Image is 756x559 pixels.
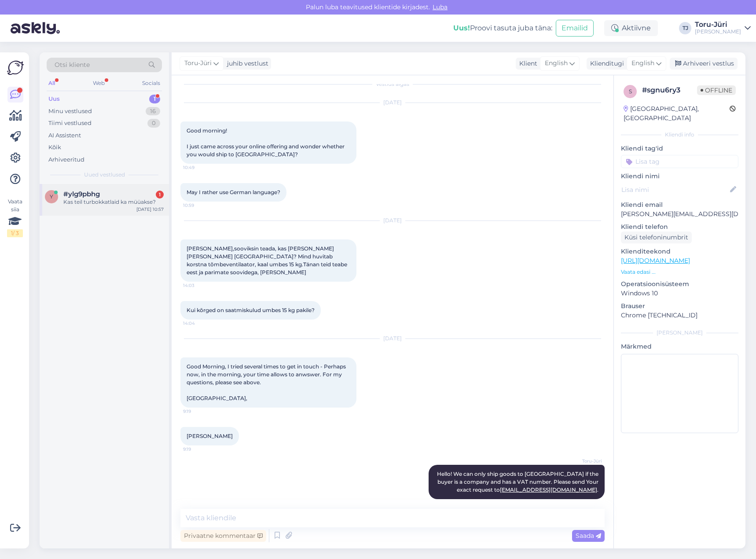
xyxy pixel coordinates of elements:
p: Klienditeekond [621,247,738,256]
img: Askly Logo [7,59,24,76]
span: Kui kõrged on saatmiskulud umbes 15 kg pakile? [187,307,315,313]
div: [DATE] 10:57 [136,206,164,213]
div: Kas teil turbokkatlaid ka müüakse? [63,198,164,206]
div: juhib vestlust [224,59,268,68]
p: Kliendi telefon [621,222,738,232]
a: [URL][DOMAIN_NAME] [621,257,690,265]
div: 1 / 3 [7,229,23,237]
span: 9:19 [183,408,216,415]
div: Arhiveeri vestlus [670,58,738,70]
span: Good morning! I just came across your online offering and wonder whether you would ship to [GEOGR... [187,127,346,158]
span: #ylg9pbhg [63,190,100,198]
p: Märkmed [621,342,738,351]
div: [GEOGRAPHIC_DATA], [GEOGRAPHIC_DATA] [624,104,730,123]
div: Küsi telefoninumbrit [621,232,692,243]
div: Minu vestlused [48,107,92,116]
div: Aktiivne [604,20,658,36]
span: Uued vestlused [84,171,125,179]
div: Uus [48,95,60,103]
span: English [631,59,654,68]
div: Klienditugi [587,59,624,68]
div: Toru-Jüri [695,21,741,28]
span: s [629,88,632,95]
div: Vestlus algas [180,80,605,88]
p: Brauser [621,302,738,311]
button: Emailid [556,20,594,37]
span: 10:49 [183,164,216,171]
div: [PERSON_NAME] [621,329,738,337]
a: Toru-Jüri[PERSON_NAME] [695,21,751,35]
div: Tiimi vestlused [48,119,92,128]
p: [PERSON_NAME][EMAIL_ADDRESS][DOMAIN_NAME] [621,210,738,219]
p: Chrome [TECHNICAL_ID] [621,311,738,320]
div: Vaata siia [7,198,23,237]
span: Toru-Jüri [569,458,602,464]
b: Uus! [453,24,470,32]
p: Vaata edasi ... [621,268,738,276]
span: Hello! We can only ship goods to [GEOGRAPHIC_DATA] if the buyer is a company and has a VAT number... [437,471,600,493]
div: Arhiveeritud [48,155,84,164]
span: Saada [576,532,601,540]
span: y [50,193,53,200]
span: [PERSON_NAME] [187,433,233,439]
div: [DATE] [180,335,605,342]
input: Lisa tag [621,155,738,168]
p: Kliendi email [621,200,738,210]
span: Good Morning, I tried several times to get in touch - Perhaps now, in the morning, your time allo... [187,363,347,401]
div: 16 [146,107,160,116]
p: Operatsioonisüsteem [621,279,738,289]
span: Luba [430,3,450,11]
span: Toru-Jüri [184,59,212,68]
span: [PERSON_NAME],sooviksin teada, kas [PERSON_NAME] [PERSON_NAME] [GEOGRAPHIC_DATA]? Mind huvitab ko... [187,245,349,276]
div: Socials [140,77,162,89]
input: Lisa nimi [621,185,728,195]
span: 9:19 [183,446,216,452]
div: Kliendi info [621,131,738,139]
div: Kõik [48,143,61,152]
div: AI Assistent [48,131,81,140]
div: [DATE] [180,217,605,224]
p: Kliendi tag'id [621,144,738,153]
span: May I rather use German language? [187,189,280,195]
div: 1 [156,191,164,199]
div: TJ [679,22,691,34]
div: [PERSON_NAME] [695,28,741,35]
div: Web [91,77,106,89]
div: Proovi tasuta juba täna: [453,23,552,33]
span: 10:23 [569,500,602,506]
span: 14:03 [183,282,216,289]
a: [EMAIL_ADDRESS][DOMAIN_NAME] [500,486,597,493]
div: 1 [149,95,160,103]
div: All [47,77,57,89]
span: 10:59 [183,202,216,209]
div: Klient [516,59,537,68]
div: [DATE] [180,99,605,107]
p: Kliendi nimi [621,172,738,181]
span: Otsi kliente [55,60,90,70]
span: 14:04 [183,320,216,327]
div: Privaatne kommentaar [180,530,266,542]
span: Offline [697,85,736,95]
div: 0 [147,119,160,128]
div: # sgnu6ry3 [642,85,697,96]
span: English [545,59,568,68]
p: Windows 10 [621,289,738,298]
